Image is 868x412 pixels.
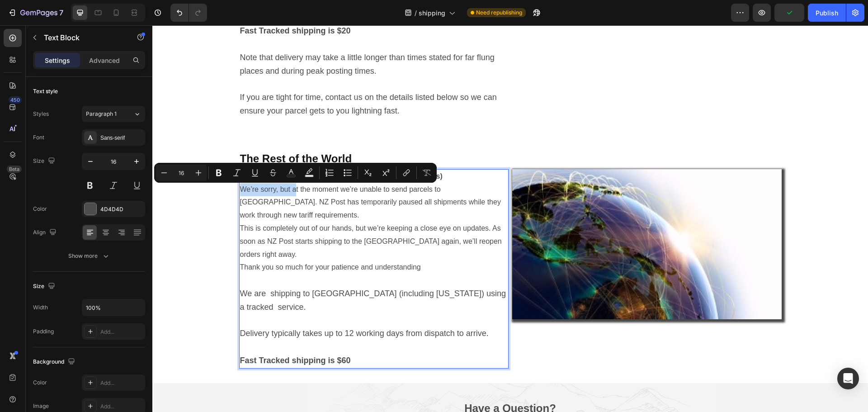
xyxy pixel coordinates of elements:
[4,4,67,22] button: 7
[33,280,57,293] div: Size
[419,8,445,18] span: shipping
[100,403,143,411] div: Add...
[415,8,417,18] span: /
[152,25,868,412] iframe: Design area
[154,163,437,183] div: Editor contextual toolbar
[33,155,57,167] div: Size
[82,299,145,316] input: Auto
[33,379,47,387] div: Color
[68,251,110,260] div: Show more
[33,87,58,95] div: Text style
[100,134,143,142] div: Sans-serif
[89,56,120,65] p: Advanced
[33,402,49,410] div: Image
[86,110,117,118] span: Paragraph 1
[100,205,143,213] div: 4D4D4D
[170,4,207,22] div: Undo/Redo
[33,205,47,213] div: Color
[837,368,859,389] div: Open Intercom Messenger
[9,96,22,104] div: 450
[59,7,63,18] p: 7
[33,327,54,336] div: Padding
[100,379,143,387] div: Add...
[33,356,77,368] div: Background
[33,303,48,312] div: Width
[88,373,628,393] p: Have a Question?
[360,144,629,294] img: gempages_516760426206200820-e5e7cdc6-3d7b-485c-99d5-59aa0e2c3bf4.jpg
[808,4,846,22] button: Publish
[82,106,145,122] button: Paragraph 1
[33,110,49,118] div: Styles
[7,166,22,173] div: Beta
[33,227,58,239] div: Align
[45,56,70,65] p: Settings
[44,32,121,43] p: Text Block
[33,133,44,142] div: Font
[476,9,522,17] span: Need republishing
[816,8,838,18] div: Publish
[33,248,145,264] button: Show more
[100,328,143,336] div: Add...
